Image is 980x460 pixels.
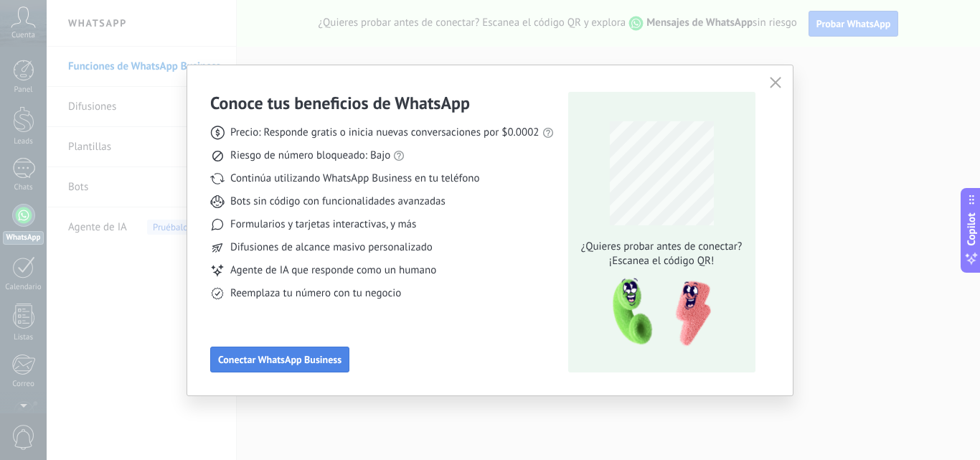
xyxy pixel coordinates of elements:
[230,126,540,140] span: Precio: Responde gratis o inicia nuevas conversaciones por $0.0002
[230,149,390,163] span: Riesgo de número bloqueado: Bajo
[577,240,746,254] span: ¿Quieres probar antes de conectar?
[210,92,470,114] h3: Conoce tus beneficios de WhatsApp
[577,254,746,268] span: ¡Escanea el código QR!
[218,355,341,365] span: Conectar WhatsApp Business
[230,240,433,255] span: Difusiones de alcance masivo personalizado
[230,172,479,186] span: Continúa utilizando WhatsApp Business en tu teléfono
[964,212,979,245] span: Copilot
[230,263,436,278] span: Agente de IA que responde como un humano
[210,347,349,372] button: Conectar WhatsApp Business
[230,217,416,232] span: Formularios y tarjetas interactivas, y más
[230,194,446,209] span: Bots sin código con funcionalidades avanzadas
[230,286,401,301] span: Reemplaza tu número con tu negocio
[600,274,714,351] img: qr-pic-1x.png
